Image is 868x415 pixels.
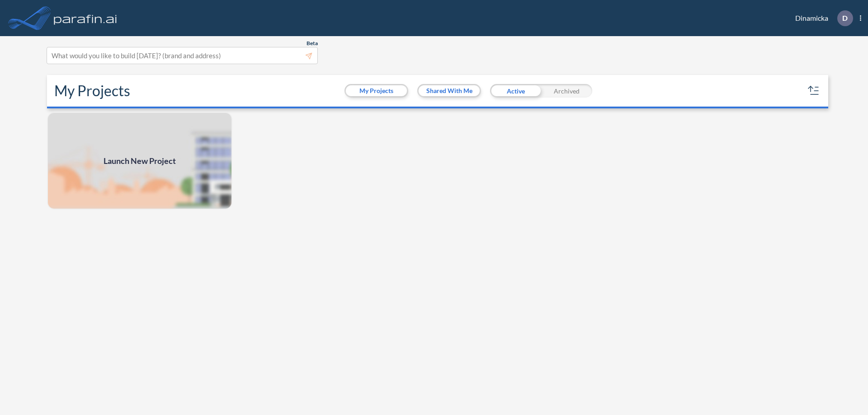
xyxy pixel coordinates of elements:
[419,85,480,96] button: Shared With Me
[807,84,821,98] button: sort
[346,85,407,96] button: My Projects
[47,112,232,210] img: add
[54,82,130,99] h2: My Projects
[842,14,848,22] p: D
[782,10,861,26] div: Dinamicka
[307,40,318,47] span: Beta
[490,84,541,98] div: Active
[104,155,176,167] span: Launch New Project
[52,9,119,27] img: logo
[47,112,232,210] a: Launch New Project
[541,84,592,98] div: Archived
